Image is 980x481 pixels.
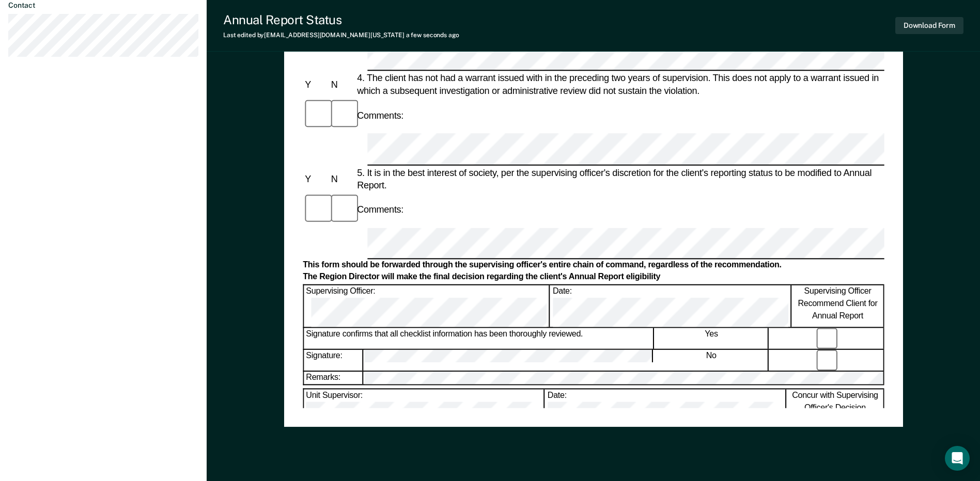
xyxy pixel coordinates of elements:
div: Supervising Officer: [304,285,550,327]
div: Date: [546,390,786,431]
div: Remarks: [304,372,363,385]
div: Signature confirms that all checklist information has been thoroughly reviewed. [304,328,654,349]
div: N [329,172,354,185]
div: No [655,350,769,371]
button: Download Form [895,17,963,34]
div: Last edited by [EMAIL_ADDRESS][DOMAIN_NAME][US_STATE] [223,31,459,39]
div: Comments: [355,109,406,122]
div: Comments: [355,203,406,216]
span: a few seconds ago [406,31,459,39]
div: Unit Supervisor: [304,390,544,431]
div: N [329,78,354,91]
div: Signature: [304,350,363,371]
div: Open Intercom Messenger [945,446,970,471]
div: Concur with Supervising Officer's Decision [787,390,884,431]
dt: Contact [8,1,198,10]
div: Y [303,78,329,91]
div: Yes [655,328,769,349]
div: 4. The client has not had a warrant issued with in the preceding two years of supervision. This d... [355,72,884,97]
div: The Region Director will make the final decision regarding the client's Annual Report eligibility [303,272,884,283]
div: Supervising Officer Recommend Client for Annual Report [792,285,884,327]
div: 5. It is in the best interest of society, per the supervising officer's discretion for the client... [355,166,884,191]
div: This form should be forwarded through the supervising officer's entire chain of command, regardle... [303,260,884,271]
div: Date: [551,285,791,327]
div: Annual Report Status [223,12,459,27]
div: Y [303,172,329,185]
